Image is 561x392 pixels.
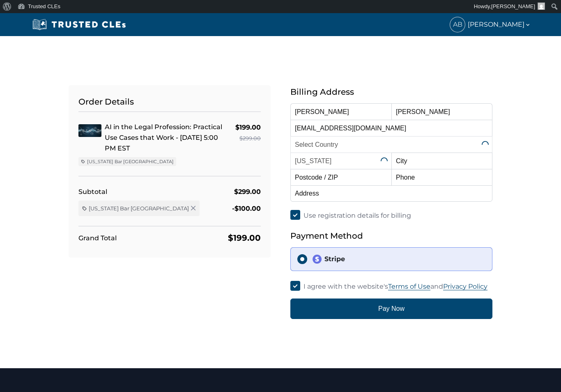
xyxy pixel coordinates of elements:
div: $199.00 [235,122,261,133]
img: stripe [312,254,322,264]
h5: Payment Method [290,229,492,242]
span: [US_STATE] Bar [GEOGRAPHIC_DATA] [89,205,189,212]
span: [US_STATE] Bar [GEOGRAPHIC_DATA] [87,158,174,165]
span: [PERSON_NAME] [468,19,531,30]
span: [PERSON_NAME] [491,3,535,9]
a: Privacy Policy [443,283,487,290]
h5: Order Details [78,95,261,112]
input: First Name [290,103,391,120]
span: Use registration details for billing [303,212,411,219]
img: Trusted CLEs [30,18,128,31]
div: Stripe [312,254,485,264]
div: $199.00 [228,231,261,244]
a: AI in the Legal Profession: Practical Use Cases that Work - [DATE] 5:00 PM EST [105,123,222,152]
div: -$100.00 [232,203,261,214]
h5: Billing Address [290,85,492,98]
div: $299.00 [234,186,261,197]
input: City [391,153,492,169]
img: AI in the Legal Profession: Practical Use Cases that Work - 10/15 - 5:00 PM EST [78,124,101,137]
a: Terms of Use [388,283,430,290]
input: Address [290,185,492,202]
input: Last Name [391,103,492,120]
span: AB [450,17,465,32]
div: Subtotal [78,186,107,197]
div: Grand Total [78,232,117,244]
input: Postcode / ZIP [290,169,391,185]
span: I agree with the website's and [303,283,487,290]
input: Phone [391,169,492,185]
div: $299.00 [235,133,261,144]
input: Email Address [290,120,492,136]
button: Pay Now [290,299,492,319]
input: stripeStripe [297,254,307,264]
